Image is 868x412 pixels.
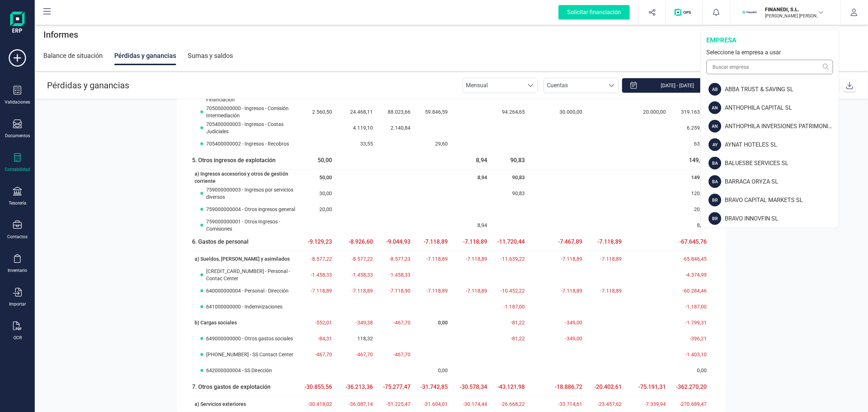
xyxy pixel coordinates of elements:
[544,78,605,93] span: Cuentas
[670,1,698,24] button: Logo de OPS
[195,401,246,407] span: a) Servicios exteriores
[47,80,129,91] span: Pérdidas y ganancias
[529,251,587,267] td: -7.118,89
[415,315,452,331] td: 0,00
[670,331,711,346] td: -396,21
[492,169,529,186] td: 90,83
[377,233,415,251] td: -9.044,93
[550,1,638,24] button: Solicitar financiación
[670,315,711,331] td: -1.799,31
[300,233,336,251] td: -9.129,23
[492,233,529,251] td: -11.720,44
[706,35,833,45] div: empresa
[725,104,839,112] div: ANTHOPHILA CAPITAL SL
[670,136,711,152] td: 63,15
[192,238,248,245] span: 6. Gastos de personal
[725,196,839,205] div: BRAVO CAPITAL MARKETS SL
[43,46,103,65] div: Balance de situación
[709,175,721,188] div: BA
[670,251,711,267] td: -65.846,45
[463,78,524,93] span: Mensual
[377,267,415,283] td: -1.458,33
[529,331,587,346] td: -349,00
[670,378,711,396] td: -362.270,20
[706,48,833,57] div: Seleccione la empresa a usar
[377,378,415,396] td: -75.277,47
[492,331,529,346] td: -81,22
[300,152,336,169] td: 50,00
[670,362,711,378] td: 0,00
[8,268,27,273] div: Inventario
[206,206,295,213] span: 759000000004 - Otros ingresos general
[377,251,415,267] td: -8.577,23
[7,234,27,240] div: Contactos
[725,159,839,168] div: BALUESBE SERVICES SL
[452,152,492,169] td: 8,94
[35,23,868,46] div: Informes
[587,378,626,396] td: -20.402,61
[300,378,336,396] td: -30.855,56
[206,140,289,147] span: 705400000002 - Ingresos - Recobros
[529,315,587,331] td: -349,00
[13,335,22,341] div: OCR
[492,104,529,120] td: 94.264,65
[300,331,336,346] td: -84,31
[725,85,839,94] div: ABBA TRUST & SAVING SL
[492,152,529,169] td: 90,83
[725,177,839,186] div: BARRACA ORYZA SL
[300,201,336,217] td: 20,00
[336,315,377,331] td: -349,38
[336,346,377,362] td: -467,70
[188,46,233,65] div: Sumas y saldos
[709,212,721,225] div: BR
[670,201,711,217] td: 20,00
[377,346,415,362] td: -467,70
[336,267,377,283] td: -1.458,33
[206,287,289,294] span: 640000000004 - Personal - Dirección
[114,46,176,65] div: Pérdidas y ganancias
[5,167,30,172] div: Contabilidad
[709,101,721,114] div: AN
[300,104,336,120] td: 2.560,50
[529,233,587,251] td: -7.467,89
[675,9,694,16] img: Logo de OPS
[452,233,492,251] td: -7.118,89
[336,378,377,396] td: -36.213,36
[300,346,336,362] td: -467,70
[300,315,336,331] td: -552,01
[529,378,587,396] td: -18.886,72
[9,301,26,307] div: Importar
[300,185,336,201] td: 30,00
[587,233,626,251] td: -7.118,89
[415,233,452,251] td: -7.118,89
[415,104,452,120] td: 59.846,59
[709,157,721,169] div: BA
[452,169,492,186] td: 8,94
[709,138,721,151] div: AY
[300,169,336,186] td: 50,00
[765,13,823,19] p: [PERSON_NAME] [PERSON_NAME]
[336,251,377,267] td: -8.577,22
[206,121,300,135] span: 705400000003 - Ingresos - Costas Judiciales
[300,283,336,299] td: -7.118,89
[300,251,336,267] td: -8.577,22
[725,140,839,149] div: AYNAT HOTELES SL
[377,104,415,120] td: 88.023,66
[492,299,529,315] td: -1.187,00
[670,283,711,299] td: -60.284,46
[206,303,282,310] span: 641000000000 - Indemnizaciones
[5,133,30,139] div: Documentos
[195,320,237,325] span: b) Cargas sociales
[377,120,415,136] td: 2.140,84
[670,346,711,362] td: -1.403,10
[415,283,452,299] td: -7.118,89
[452,283,492,299] td: -7.118,89
[336,104,377,120] td: 24.468,11
[709,120,721,133] div: AN
[192,157,276,164] span: 5. Otros ingresos de explotación
[587,283,626,299] td: -7.118,89
[206,268,300,282] span: [CREDIT_CARD_NUMBER] - Personal - Contac Center
[492,315,529,331] td: -81,22
[336,136,377,152] td: 33,55
[706,60,833,74] input: Buscar empresa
